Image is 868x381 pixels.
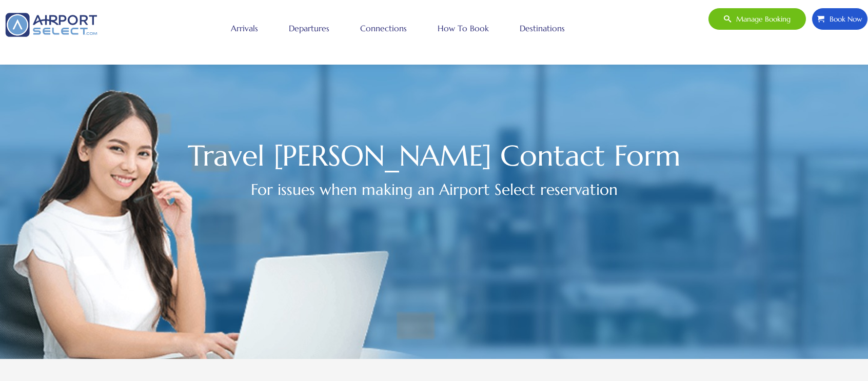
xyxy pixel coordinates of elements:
a: Destinations [517,15,567,41]
a: Connections [358,15,409,41]
a: Arrivals [228,15,261,41]
h1: Travel [PERSON_NAME] Contact Form [100,144,769,168]
a: Book Now [812,8,868,30]
h2: For issues when making an Airport Select reservation [100,178,769,201]
span: Manage booking [731,8,791,30]
a: How to book [435,15,491,41]
a: Manage booking [708,8,806,30]
a: Departures [286,15,332,41]
span: Book Now [824,8,862,30]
